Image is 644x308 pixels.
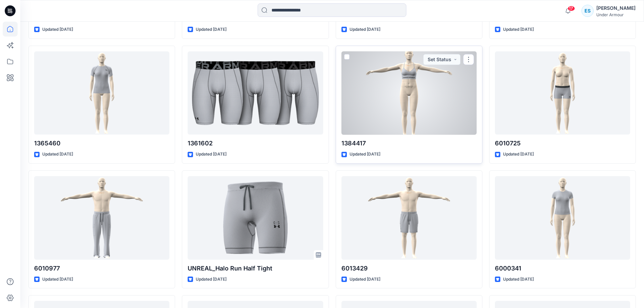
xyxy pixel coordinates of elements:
[503,151,534,158] p: Updated [DATE]
[341,176,477,260] a: 6013429
[196,276,226,283] p: Updated [DATE]
[341,264,477,273] p: 6013429
[341,51,477,135] a: 1384417
[503,276,534,283] p: Updated [DATE]
[495,176,630,260] a: 6000341
[34,176,169,260] a: 6010977
[495,51,630,135] a: 6010725
[42,151,73,158] p: Updated [DATE]
[596,12,636,17] div: Under Armour
[34,51,169,135] a: 1365460
[350,151,380,158] p: Updated [DATE]
[34,139,169,148] p: 1365460
[196,26,226,33] p: Updated [DATE]
[350,26,380,33] p: Updated [DATE]
[581,5,594,17] div: ES
[596,4,636,12] div: [PERSON_NAME]
[568,6,575,11] span: 17
[495,139,630,148] p: 6010725
[42,26,73,33] p: Updated [DATE]
[495,264,630,273] p: 6000341
[188,264,323,273] p: UNREAL_Halo Run Half Tight
[503,26,534,33] p: Updated [DATE]
[42,276,73,283] p: Updated [DATE]
[188,139,323,148] p: 1361602
[196,151,226,158] p: Updated [DATE]
[350,276,380,283] p: Updated [DATE]
[188,51,323,135] a: 1361602
[34,264,169,273] p: 6010977
[341,139,477,148] p: 1384417
[188,176,323,260] a: UNREAL_Halo Run Half Tight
